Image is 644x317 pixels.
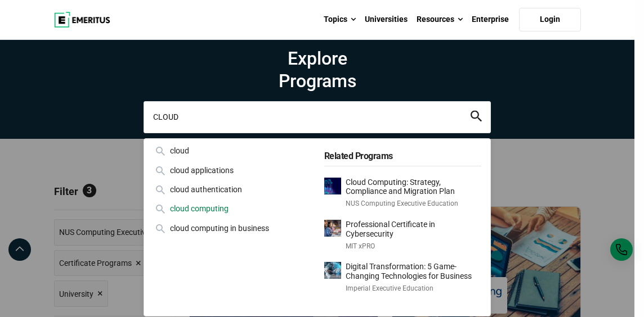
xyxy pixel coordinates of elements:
[153,144,311,157] div: cloud
[324,262,482,293] a: Digital Transformation: 5 Game-Changing Technologies for BusinessImperial Executive Education
[324,220,341,237] img: Professional Certificate in Cybersecurity
[324,262,341,279] img: Digital Transformation: 5 Game-Changing Technologies for Business
[324,220,482,251] a: Professional Certificate in CybersecurityMIT xPRO
[346,284,482,293] p: Imperial Executive Education
[346,242,482,251] p: MIT xPRO
[144,101,491,133] input: search-page
[153,202,311,215] div: cloud computing
[144,70,491,92] span: Programs
[324,178,482,209] a: Cloud Computing: Strategy, Compliance and Migration PlanNUS Computing Executive Education
[471,111,482,124] button: search
[153,222,311,234] div: cloud computing in business
[324,178,341,194] img: Cloud Computing: Strategy, Compliance and Migration Plan
[346,178,482,197] p: Cloud Computing: Strategy, Compliance and Migration Plan
[324,144,482,166] h5: Related Programs
[346,199,482,209] p: NUS Computing Executive Education
[346,220,482,239] p: Professional Certificate in Cybersecurity
[144,47,491,92] h1: Explore
[153,183,311,196] div: cloud authentication
[153,164,311,176] div: cloud applications
[346,262,482,281] p: Digital Transformation: 5 Game-Changing Technologies for Business
[471,114,482,124] a: search
[519,8,581,31] a: Login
